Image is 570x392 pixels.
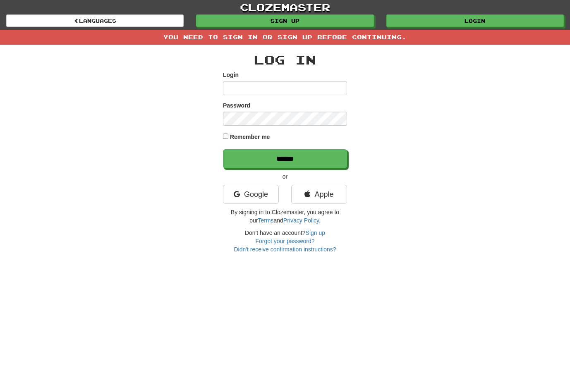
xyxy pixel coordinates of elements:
a: Sign up [306,229,325,236]
a: Forgot your password? [255,238,314,244]
p: or [223,172,347,181]
label: Remember me [230,133,270,141]
a: Privacy Policy [283,217,319,224]
a: Apple [291,185,347,204]
a: Login [386,14,564,27]
div: Don't have an account? [223,229,347,253]
a: Sign up [196,14,374,27]
p: By signing in to Clozemaster, you agree to our and . [223,208,347,225]
a: Languages [6,14,184,27]
label: Password [223,101,250,110]
a: Didn't receive confirmation instructions? [234,246,336,253]
a: Terms [258,217,273,224]
h2: Log In [223,53,347,67]
label: Login [223,71,239,79]
a: Google [223,185,279,204]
